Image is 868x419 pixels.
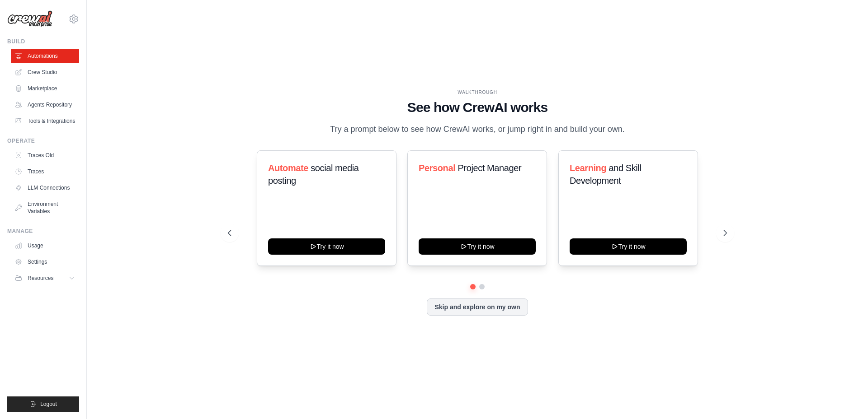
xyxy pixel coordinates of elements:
button: Try it now [570,238,687,255]
button: Resources [11,271,79,285]
img: Logo [7,10,52,28]
div: Build [7,38,79,45]
a: Agents Repository [11,98,79,112]
a: Settings [11,255,79,269]
div: Operate [7,137,79,144]
h1: See how CrewAI works [228,99,727,116]
button: Skip and explore on my own [427,298,528,316]
a: Traces [11,164,79,179]
span: Resources [28,275,53,282]
span: Learning [570,163,606,173]
span: Personal [419,163,455,173]
span: Logout [40,400,57,408]
div: Manage [7,228,79,235]
a: Marketplace [11,81,79,96]
a: Tools & Integrations [11,114,79,128]
a: Traces Old [11,148,79,163]
span: Automate [268,163,308,173]
a: Environment Variables [11,197,79,219]
a: Automations [11,49,79,63]
button: Logout [7,396,79,412]
a: Crew Studio [11,65,79,79]
div: WALKTHROUGH [228,89,727,96]
button: Try it now [419,238,536,255]
p: Try a prompt below to see how CrewAI works, or jump right in and build your own. [325,123,629,136]
span: Project Manager [458,163,522,173]
span: and Skill Development [570,163,641,186]
a: LLM Connections [11,181,79,195]
span: social media posting [268,163,359,186]
button: Try it now [268,238,385,255]
a: Usage [11,238,79,253]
